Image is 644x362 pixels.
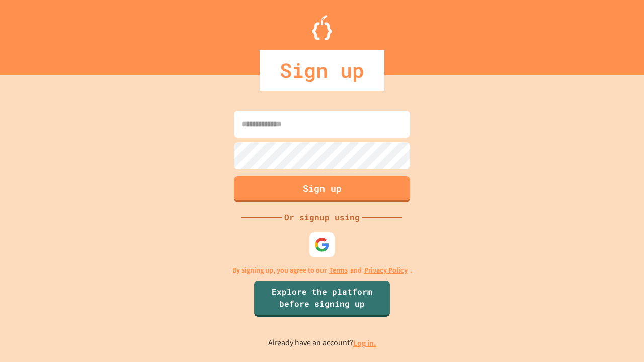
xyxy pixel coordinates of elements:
[312,15,332,40] img: Logo.svg
[282,211,362,223] div: Or signup using
[232,265,412,276] p: By signing up, you agree to our and .
[234,176,410,202] button: Sign up
[353,338,376,348] a: Log in.
[260,50,384,90] div: Sign up
[329,265,348,276] a: Terms
[364,265,408,276] a: Privacy Policy
[254,281,390,317] a: Explore the platform before signing up
[268,337,376,349] p: Already have an account?
[314,237,330,252] img: google-icon.svg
